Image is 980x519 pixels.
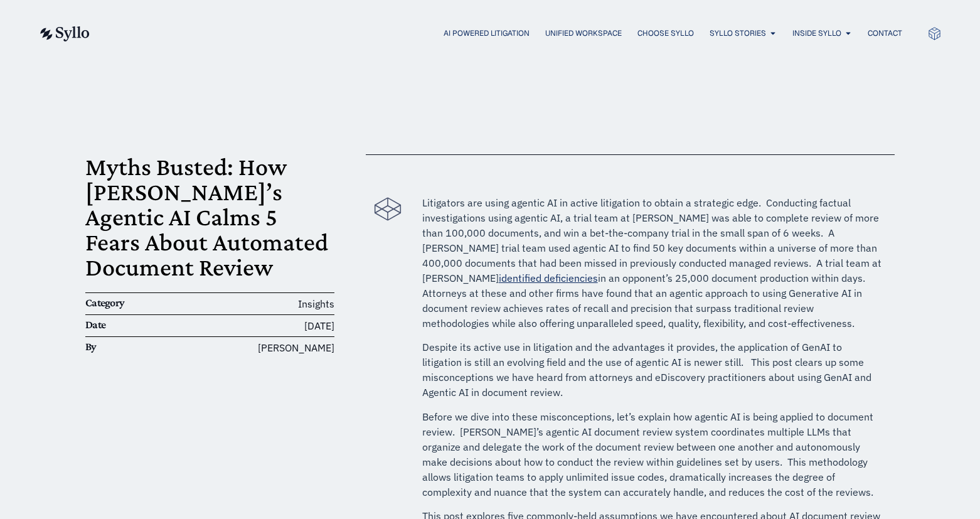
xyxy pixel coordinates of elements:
[258,340,334,355] span: [PERSON_NAME]
[710,28,766,39] a: Syllo Stories
[637,28,694,39] a: Choose Syllo
[85,154,334,280] h1: Myths Busted: How [PERSON_NAME]’s Agentic AI Calms 5 Fears About Automated Document Review
[792,28,841,39] a: Inside Syllo
[868,28,902,39] a: Contact
[422,340,882,400] p: Despite its active use in litigation and the advantages it provides, the application of GenAI to ...
[422,195,882,331] p: Litigators are using agentic AI in active litigation to obtain a strategic edge. Conducting factu...
[115,28,902,40] nav: Menu
[545,28,622,39] a: Unified Workspace
[499,272,598,284] a: identified deficiencies
[444,28,530,39] a: AI Powered Litigation
[422,409,882,500] p: Before we dive into these misconceptions, let’s explain how agentic AI is being applied to docume...
[85,296,168,310] h6: Category
[85,318,168,332] h6: Date
[85,340,168,354] h6: By
[115,28,902,40] div: Menu Toggle
[38,26,90,41] img: syllo
[304,319,334,332] time: [DATE]
[298,297,334,310] span: Insights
